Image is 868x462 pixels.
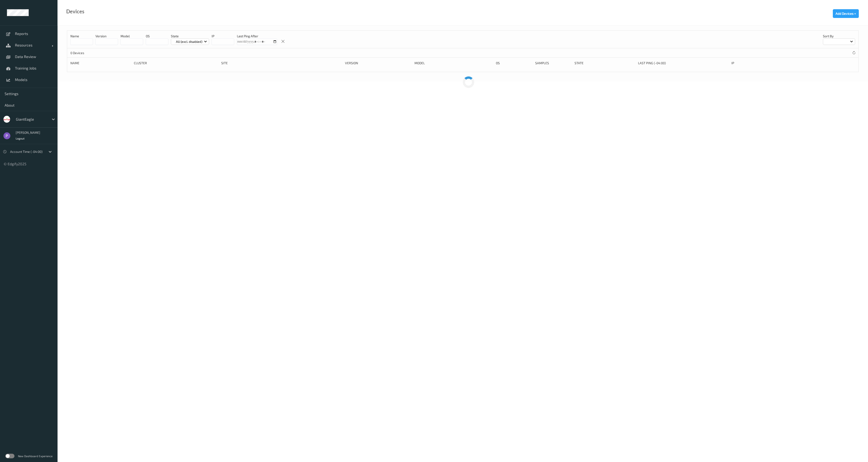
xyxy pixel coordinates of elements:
div: Last Ping (-04:00) [638,61,728,65]
div: Name [70,61,131,65]
div: Site [221,61,342,65]
p: Sort by [823,34,855,38]
p: Name [70,34,93,38]
p: All (excl. disabled) [174,39,204,44]
button: Add Devices + [833,9,859,18]
p: Last Ping After [237,34,277,38]
div: Model [414,61,493,65]
div: ip [731,61,804,65]
div: Devices [66,9,84,14]
p: State [171,34,209,38]
p: 0 Devices [70,51,105,55]
p: model [121,34,143,38]
div: version [345,61,411,65]
div: OS [496,61,532,65]
div: Samples [535,61,571,65]
div: Cluster [134,61,218,65]
p: version [95,34,118,38]
p: OS [146,34,168,38]
p: IP [212,34,234,38]
div: State [575,61,635,65]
